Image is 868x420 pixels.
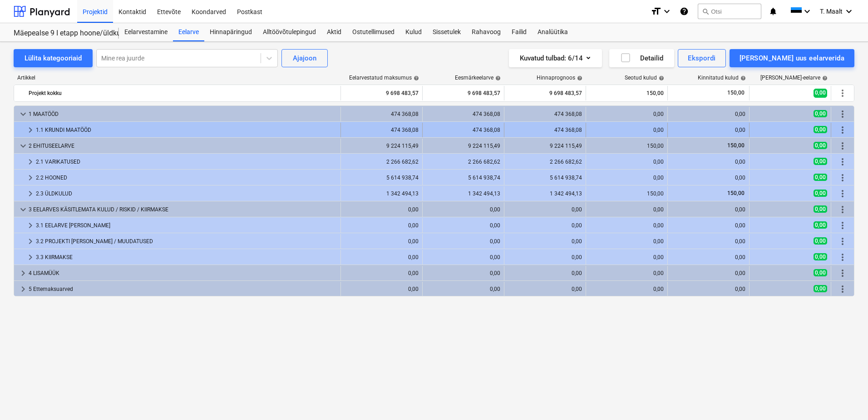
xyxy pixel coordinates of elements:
button: Ajajoon [281,49,328,67]
span: keyboard_arrow_down [18,109,29,120]
div: 0,00 [590,270,664,276]
div: 0,00 [590,175,664,181]
div: 474 368,08 [345,127,419,133]
div: 1 MAATÖÖD [29,107,337,121]
span: help [575,75,582,81]
button: Detailid [609,49,674,67]
div: Ajajoon [293,52,316,64]
div: 0,00 [590,286,664,292]
div: 0,00 [508,270,582,276]
div: 0,00 [426,270,500,276]
div: 0,00 [671,159,745,165]
span: keyboard_arrow_right [18,268,29,279]
div: Eelarvestatud maksumus [349,75,419,81]
span: Rohkem tegevusi [837,284,848,295]
div: 0,00 [508,238,582,245]
i: keyboard_arrow_down [843,6,854,17]
div: 0,00 [345,270,419,276]
div: 150,00 [590,86,664,100]
span: help [657,75,664,81]
div: 150,00 [590,190,664,197]
span: help [412,75,419,81]
span: 0,00 [814,269,827,276]
div: 0,00 [590,127,664,133]
div: 1 342 494,13 [426,190,500,197]
span: Rohkem tegevusi [837,140,848,151]
span: keyboard_arrow_right [25,156,36,167]
button: [PERSON_NAME] uus eelarverida [730,49,854,67]
span: Rohkem tegevusi [837,125,848,135]
div: Artikkel [14,75,341,81]
div: 1 342 494,13 [508,190,582,197]
span: 0,00 [814,158,827,165]
div: 0,00 [590,254,664,260]
div: [PERSON_NAME] uus eelarverida [740,52,844,64]
a: Analüütika [532,23,573,41]
div: 3.2 PROJEKTI [PERSON_NAME] / MUUDATUSED [36,234,337,249]
div: 0,00 [590,111,664,117]
span: keyboard_arrow_down [18,204,29,215]
div: 474 368,08 [345,111,419,117]
span: 150,00 [726,190,745,196]
i: keyboard_arrow_down [661,6,672,17]
span: keyboard_arrow_right [25,252,36,263]
i: notifications [769,6,778,17]
div: Aktid [321,23,347,41]
div: 0,00 [671,127,745,133]
div: 150,00 [590,143,664,149]
span: 0,00 [814,205,827,213]
a: Eelarve [173,23,204,41]
div: 0,00 [508,222,582,229]
a: Kulud [400,23,427,41]
span: Rohkem tegevusi [837,268,848,279]
span: 0,00 [814,190,827,197]
div: 0,00 [671,206,745,213]
div: 0,00 [345,286,419,292]
span: 0,00 [814,110,827,117]
div: 1.1 KRUNDI MAATÖÖD [36,123,337,137]
span: Rohkem tegevusi [837,204,848,215]
div: 0,00 [671,222,745,229]
div: 5 614 938,74 [345,175,419,181]
span: keyboard_arrow_right [25,236,36,247]
span: help [739,75,746,81]
span: keyboard_arrow_right [25,188,36,199]
div: 9 224 115,49 [426,143,500,149]
span: 150,00 [726,142,745,149]
div: Detailid [620,52,663,64]
div: 2.2 HOONED [36,170,337,185]
div: 0,00 [508,286,582,292]
span: 0,00 [814,285,827,292]
div: Projekt kokku [29,86,337,100]
span: keyboard_arrow_right [25,172,36,183]
div: 0,00 [426,286,500,292]
div: Rahavoog [466,23,506,41]
div: 0,00 [426,206,500,213]
div: [PERSON_NAME]-eelarve [760,75,828,81]
a: Ostutellimused [347,23,400,41]
div: Lülita kategooriaid [25,52,82,64]
div: 2 266 682,62 [426,159,500,165]
div: 0,00 [671,254,745,260]
div: 0,00 [345,206,419,213]
span: 0,00 [814,221,827,229]
a: Alltöövõtulepingud [257,23,321,41]
div: 9 698 483,57 [345,86,419,100]
span: keyboard_arrow_right [25,220,36,231]
div: 5 614 938,74 [426,175,500,181]
span: Rohkem tegevusi [837,252,848,263]
div: 2.1 VARIKATUSED [36,155,337,169]
div: Sissetulek [427,23,466,41]
div: Ekspordi [688,52,715,64]
div: Eelarvestamine [119,23,173,41]
a: Failid [506,23,532,41]
button: Lülita kategooriaid [14,49,93,67]
div: 0,00 [671,175,745,181]
div: Kinnitatud kulud [698,75,746,81]
div: 9 224 115,49 [508,143,582,149]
